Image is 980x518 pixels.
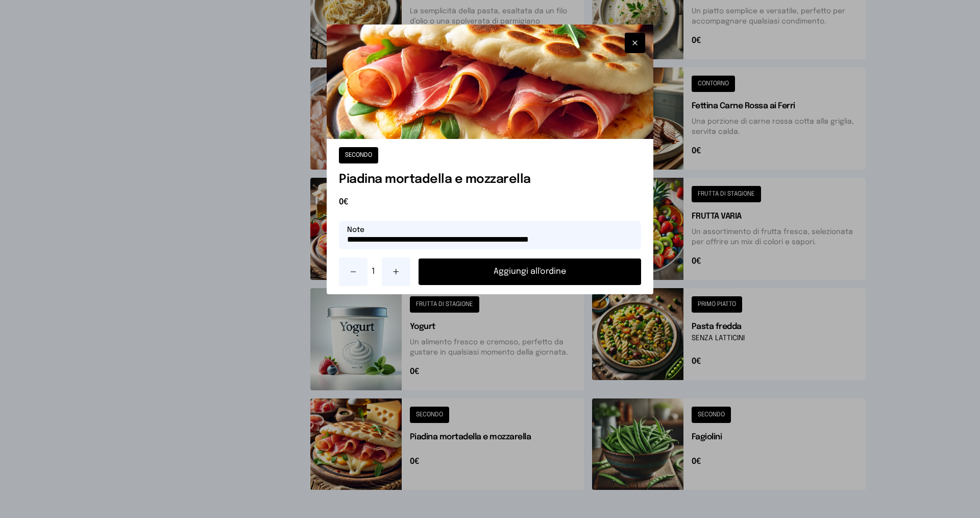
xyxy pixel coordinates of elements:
button: Aggiungi all'ordine [419,258,641,285]
span: 0€ [339,196,641,208]
img: Piadina mortadella e mozzarella [327,25,653,139]
span: 1 [372,266,378,278]
button: SECONDO [339,147,378,163]
h1: Piadina mortadella e mozzarella [339,172,641,188]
